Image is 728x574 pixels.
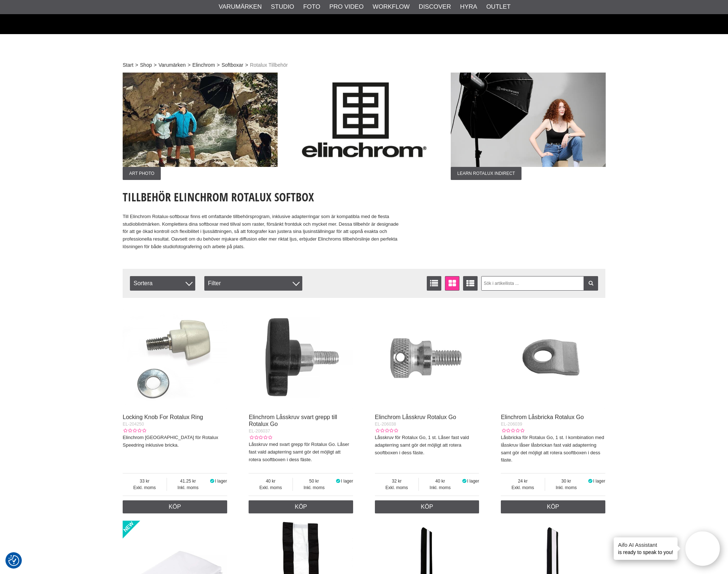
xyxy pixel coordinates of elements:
[249,478,293,484] span: 40
[451,73,606,167] img: Annons:007 ban-elin-Rotalux-006.jpg
[375,500,479,513] a: Köp
[167,478,209,484] span: 41.25
[140,61,152,69] a: Shop
[501,434,605,464] p: Låsbricka för Rotalux Go, 1 st. I kombination med låsskruv låser låsbrickan fast vald adapterring...
[123,422,144,427] span: EL-204250
[123,61,134,69] a: Start
[222,61,244,69] a: Softboxar
[123,73,278,180] a: Annons:005 ban-elin-Rotalux-002.jpgArt Photo
[419,484,461,491] span: Inkl. moms
[130,276,195,291] span: Sortera
[463,276,478,291] a: Utökad listvisning
[375,427,398,434] div: Kundbetyg: 0
[217,61,220,69] span: >
[584,276,598,291] a: Filtrera
[614,537,678,560] div: is ready to speak to you!
[192,61,215,69] a: Elinchrom
[167,484,209,491] span: Inkl. moms
[249,429,270,434] span: EL-206037
[249,500,353,513] a: Köp
[123,189,401,205] h1: Tillbehör Elinchrom Rotalux Softbox
[249,484,293,491] span: Exkl. moms
[427,276,441,291] a: Listvisning
[293,484,335,491] span: Inkl. moms
[123,434,227,449] p: Elinchrom [GEOGRAPHIC_DATA] för Rotalux Speedring inklusive bricka.
[501,422,522,427] span: EL-206039
[375,414,456,420] a: Elinchrom Låsskruv Rotalux Go
[467,479,479,484] span: I lager
[249,305,353,410] img: Elinchrom Låsskruv svart grepp till Rotalux Go
[219,2,262,12] a: Varumärken
[329,2,363,12] a: Pro Video
[375,422,396,427] span: EL-206038
[445,276,459,291] a: Fönstervisning
[293,478,335,484] span: 50
[123,427,146,434] div: Kundbetyg: 0
[501,427,524,434] div: Kundbetyg: 0
[154,61,156,69] span: >
[481,276,598,291] input: Sök i artikellista ...
[501,305,605,410] img: Elinchrom Låsbricka Rotalux Go
[486,2,511,12] a: Outlet
[335,479,341,484] i: I lager
[501,414,584,420] a: Elinchrom Låsbricka Rotalux Go
[373,2,410,12] a: Workflow
[249,414,337,427] a: Elinchrom Låsskruv svart grepp till Rotalux Go
[501,484,545,491] span: Exkl. moms
[123,414,203,420] a: Locking Knob For Rotalux Ring
[593,479,605,484] span: I lager
[123,73,278,167] img: Annons:005 ban-elin-Rotalux-002.jpg
[249,441,353,463] p: Låsskruv med svart grepp för Rotalux Go. Låser fast vald adapterring samt gör det möjligt att rot...
[204,276,302,291] div: Filter
[159,61,186,69] a: Varumärken
[545,478,588,484] span: 30
[588,479,593,484] i: I lager
[188,61,191,69] span: >
[419,2,451,12] a: Discover
[419,478,461,484] span: 40
[123,478,167,484] span: 33
[250,61,288,69] span: Rotalux Tillbehör
[123,167,161,180] span: Art Photo
[375,305,479,410] img: Elinchrom Låsskruv Rotalux Go
[461,479,467,484] i: I lager
[287,73,442,167] img: Annons:003 ban-elin-logga.jpg
[123,213,401,251] p: Till Elinchrom Rotalux-softboxar finns ett omfattande tillbehörsprogram, inklusive adapterringar ...
[215,479,227,484] span: I lager
[249,434,272,441] div: Kundbetyg: 0
[245,61,248,69] span: >
[501,500,605,513] a: Köp
[460,2,477,12] a: Hyra
[451,73,606,180] a: Annons:007 ban-elin-Rotalux-006.jpgLearn Rotalux Indirect
[209,479,215,484] i: I lager
[123,484,167,491] span: Exkl. moms
[271,2,294,12] a: Studio
[135,61,138,69] span: >
[8,555,19,566] img: Revisit consent button
[341,479,353,484] span: I lager
[375,484,419,491] span: Exkl. moms
[375,478,419,484] span: 32
[451,167,522,180] span: Learn Rotalux Indirect
[618,541,673,549] h4: Aifo AI Assistant
[123,500,227,513] a: Köp
[303,2,320,12] a: Foto
[375,434,479,456] p: Låsskruv för Rotalux Go, 1 st. Låser fast vald adapterring samt gör det möjligt att rotera sooftb...
[123,305,227,410] img: Locking Knob For Rotalux Ring
[501,478,545,484] span: 24
[8,554,19,567] button: Samtyckesinställningar
[545,484,588,491] span: Inkl. moms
